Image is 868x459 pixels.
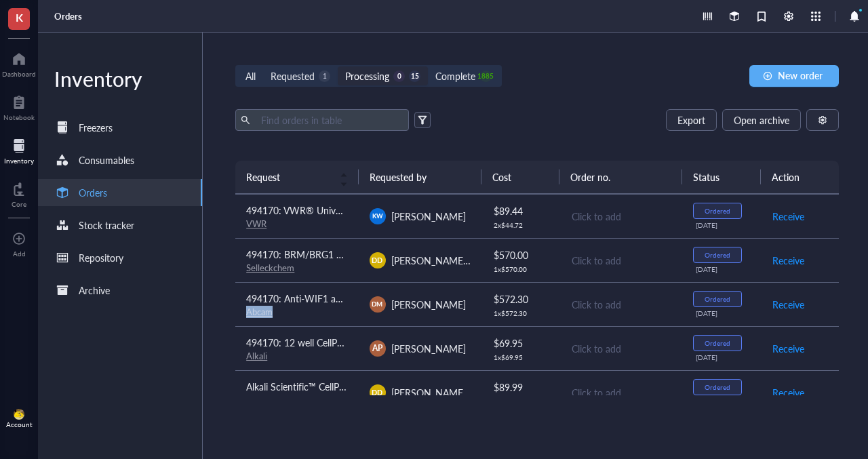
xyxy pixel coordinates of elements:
input: Find orders in table [256,110,403,130]
div: 1 x $ 69.95 [494,353,549,361]
button: Export [666,109,717,131]
div: Ordered [705,383,730,391]
div: $ 572.30 [494,292,549,306]
div: Complete [435,68,475,83]
div: Requested [271,68,315,83]
div: Ordered [705,339,730,347]
div: $ 89.99 [494,380,549,395]
button: New order [749,65,839,87]
div: $ 69.95 [494,336,549,351]
button: Receive [772,294,805,315]
div: Stock tracker [79,218,134,233]
th: Requested by [359,161,481,193]
span: DM [372,299,382,308]
a: Alkali [246,349,267,362]
a: Stock tracker [38,212,202,239]
span: Request [246,169,331,184]
span: Receive [772,209,804,224]
span: 494170: BRM/BRG1 ATP Inhibitor-1 - 5mg [246,247,427,261]
div: 2 x $ 44.72 [494,221,549,229]
th: Cost [481,161,559,193]
div: Core [12,200,26,208]
span: Receive [772,297,804,312]
div: Processing [345,68,389,83]
td: Click to add [559,238,682,282]
div: segmented control [235,65,501,87]
div: Account [6,420,33,428]
button: Receive [772,382,805,403]
div: Repository [79,250,123,265]
span: 494170: Anti-WIF1 antibody [EPR9385] [246,292,414,305]
a: Consumables [38,146,202,174]
div: Archive [79,283,110,298]
a: Abcam [246,305,273,318]
div: 1 x $ 572.30 [494,309,549,317]
button: Receive [772,205,805,227]
span: Receive [772,253,804,268]
div: Click to add [572,297,671,312]
div: Ordered [705,295,730,303]
div: Click to add [572,209,671,224]
button: Receive [772,250,805,271]
div: [DATE] [696,265,749,273]
span: DD [372,255,382,266]
a: Selleckchem [246,261,294,274]
div: $ 570.00 [494,247,549,262]
a: Orders [54,10,85,22]
div: Dashboard [2,70,36,78]
span: [PERSON_NAME] de la [PERSON_NAME] [391,254,566,267]
div: All [245,68,256,83]
a: Archive [38,277,202,304]
div: Click to add [572,253,671,268]
div: Ordered [705,207,730,215]
div: Click to add [572,341,671,356]
div: Inventory [38,65,202,92]
span: K [16,9,23,26]
td: Click to add [559,194,682,238]
a: Orders [38,179,202,206]
span: Export [677,115,705,125]
a: VWR [246,217,267,230]
span: KW [372,212,382,221]
span: Alkali Scientific™ CellPro™ Vacuum Filtration Flasks [246,380,460,393]
a: Core [12,178,26,208]
td: Click to add [559,326,682,370]
td: Click to add [559,370,682,414]
th: Status [682,161,760,193]
span: [PERSON_NAME] [391,209,466,223]
div: Inventory [4,157,34,165]
span: Receive [772,341,804,356]
span: 494170: 12 well CellPro™ Cell Culture Plates with Lids, Flat Bottom, Sterile [246,336,557,349]
div: Freezers [79,120,113,135]
span: [PERSON_NAME] [391,342,466,355]
span: New order [778,70,823,81]
div: $ 89.44 [494,203,549,218]
div: Add [13,250,26,258]
div: 1885 [480,71,492,82]
div: Consumables [79,153,134,167]
span: DD [372,387,382,398]
span: 494170: VWR® Universal Pipette Tips (200uL) [246,203,441,217]
button: Open archive [722,109,801,131]
span: [PERSON_NAME] [391,298,466,311]
span: Open archive [734,115,789,125]
div: Notebook [3,113,35,121]
a: Freezers [38,114,202,141]
a: Notebook [3,92,35,121]
span: Receive [772,385,804,400]
td: Click to add [559,282,682,326]
div: 1 [319,71,330,82]
div: 0 [393,71,405,82]
div: 1 x $ 570.00 [494,265,549,273]
div: [DATE] [696,309,749,317]
div: Ordered [705,251,730,259]
span: AP [372,342,382,355]
div: Orders [79,185,107,200]
th: Request [235,161,358,193]
th: Action [761,161,839,193]
div: [DATE] [696,353,749,361]
div: [DATE] [696,221,749,229]
th: Order no. [559,161,682,193]
div: Click to add [572,385,671,400]
div: 15 [409,71,420,82]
